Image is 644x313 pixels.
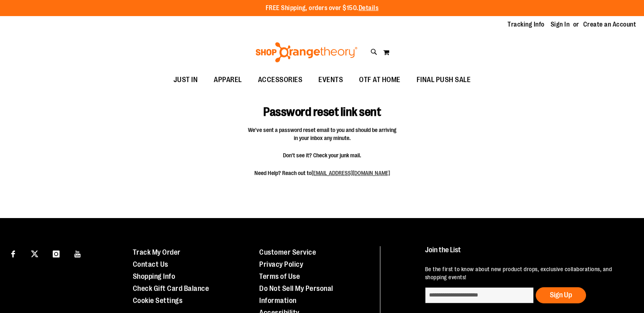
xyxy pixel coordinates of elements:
[31,250,38,257] img: Twitter
[133,297,183,305] a: Cookie Settings
[173,71,198,89] span: JUST IN
[71,246,85,260] a: Visit our Youtube page
[165,71,206,89] a: JUST IN
[409,71,479,89] a: FINAL PUSH SALE
[536,287,586,303] button: Sign Up
[312,170,390,176] a: [EMAIL_ADDRESS][DOMAIN_NAME]
[551,20,570,29] a: Sign In
[133,284,209,292] a: Check Gift Card Balance
[133,260,168,268] a: Contact Us
[266,4,379,13] p: FREE Shipping, orders over $150.
[259,260,303,268] a: Privacy Policy
[310,71,351,89] a: EVENTS
[351,71,409,89] a: OTF AT HOME
[206,71,250,89] a: APPAREL
[259,284,333,305] a: Do Not Sell My Personal Information
[28,246,42,260] a: Visit our X page
[228,93,416,119] h1: Password reset link sent
[417,71,471,89] span: FINAL PUSH SALE
[248,169,396,177] span: Need Help? Reach out to
[6,246,20,260] a: Visit our Facebook page
[133,272,175,280] a: Shopping Info
[49,246,63,260] a: Visit our Instagram page
[133,248,181,256] a: Track My Order
[258,71,303,89] span: ACCESSORIES
[359,4,379,12] a: Details
[508,20,545,29] a: Tracking Info
[250,71,311,89] a: ACCESSORIES
[248,126,396,142] span: We've sent a password reset email to you and should be arriving in your inbox any minute.
[425,287,534,303] input: enter email
[214,71,242,89] span: APPAREL
[248,151,396,159] span: Don't see it? Check your junk mail.
[254,42,359,62] img: Shop Orangetheory
[425,265,627,281] p: Be the first to know about new product drops, exclusive collaborations, and shopping events!
[259,248,316,256] a: Customer Service
[550,291,572,299] span: Sign Up
[583,20,636,29] a: Create an Account
[259,272,300,280] a: Terms of Use
[359,71,400,89] span: OTF AT HOME
[318,71,343,89] span: EVENTS
[425,246,627,261] h4: Join the List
